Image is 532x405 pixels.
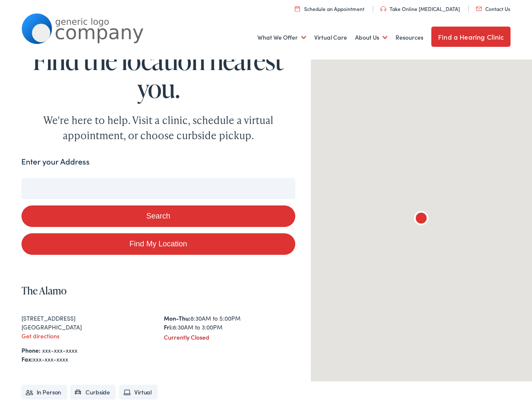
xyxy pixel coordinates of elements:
a: About Us [355,22,388,53]
div: 8:30AM to 5:00PM 8:30AM to 3:00PM [164,314,295,332]
div: [STREET_ADDRESS] [21,314,153,323]
a: Resources [396,22,423,53]
img: utility icon [476,7,482,11]
strong: Phone: [21,346,40,354]
img: utility icon [295,6,300,11]
strong: Mon-Thu: [164,314,190,322]
input: Enter your address or zip code [21,178,296,199]
strong: Fri: [164,323,173,331]
div: The Alamo [411,209,431,229]
li: Curbside [70,385,116,400]
li: In Person [21,385,67,400]
a: The Alamo [21,283,67,297]
a: Find a Hearing Clinic [431,27,511,47]
a: Virtual Care [314,22,347,53]
div: xxx-xxx-xxxx [21,355,296,364]
a: Find My Location [21,233,296,255]
a: Schedule an Appointment [295,5,364,12]
h1: Find the location nearest you. [21,46,296,102]
a: Take Online [MEDICAL_DATA] [380,5,460,12]
a: Get directions [21,332,59,340]
a: Contact Us [476,5,510,12]
div: We're here to help. Visit a clinic, schedule a virtual appointment, or choose curbside pickup. [24,113,293,143]
a: xxx-xxx-xxxx [42,346,78,354]
label: Enter your Address [21,156,90,168]
div: Currently Closed [164,333,295,342]
a: What We Offer [257,22,306,53]
div: [GEOGRAPHIC_DATA] [21,323,153,332]
button: Search [21,205,296,227]
strong: Fax: [21,355,33,363]
li: Virtual [119,385,158,400]
img: utility icon [380,6,386,11]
